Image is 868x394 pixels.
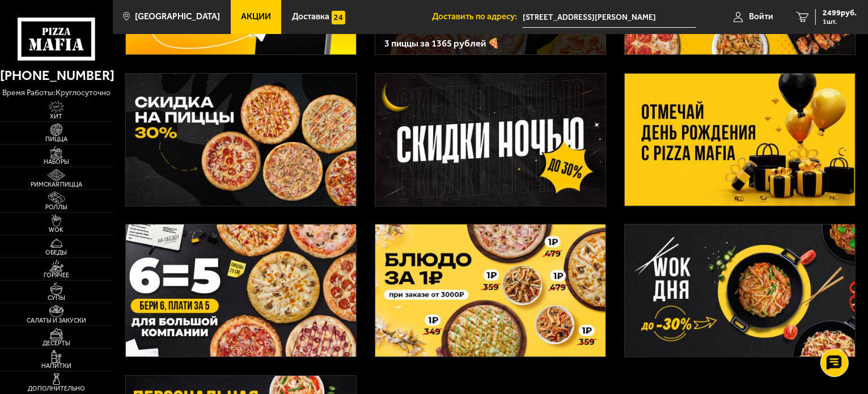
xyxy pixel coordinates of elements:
[523,7,696,28] span: Санкт-Петербург, Большая Зеленина улица, 43
[523,7,696,28] input: Ваш адрес доставки
[749,12,773,21] span: Войти
[135,12,220,21] span: [GEOGRAPHIC_DATA]
[292,12,329,21] span: Доставка
[241,12,271,21] span: Акции
[823,18,857,25] span: 1 шт.
[384,39,596,48] h3: 3 пиццы за 1365 рублей 🍕
[432,12,523,21] span: Доставить по адресу:
[332,11,345,24] img: 15daf4d41897b9f0e9f617042186c801.svg
[823,9,857,17] span: 2499 руб.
